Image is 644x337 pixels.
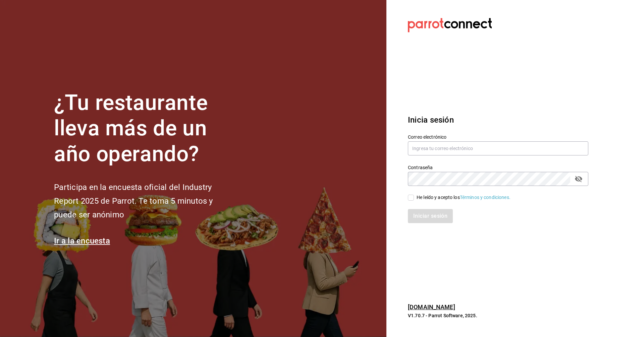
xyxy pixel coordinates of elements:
input: Ingresa tu correo electrónico [408,141,588,155]
a: Ir a la encuesta [54,236,110,246]
p: V1.70.7 - Parrot Software, 2025. [408,312,588,319]
a: Términos y condiciones. [460,195,511,200]
label: Correo electrónico [408,134,588,139]
h2: Participa en la encuesta oficial del Industry Report 2025 de Parrot. Te toma 5 minutos y puede se... [54,181,235,221]
h3: Inicia sesión [408,114,588,126]
a: [DOMAIN_NAME] [408,304,455,311]
div: He leído y acepto los [417,194,511,201]
button: passwordField [573,173,584,185]
label: Contraseña [408,165,588,170]
h1: ¿Tu restaurante lleva más de un año operando? [54,90,235,167]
